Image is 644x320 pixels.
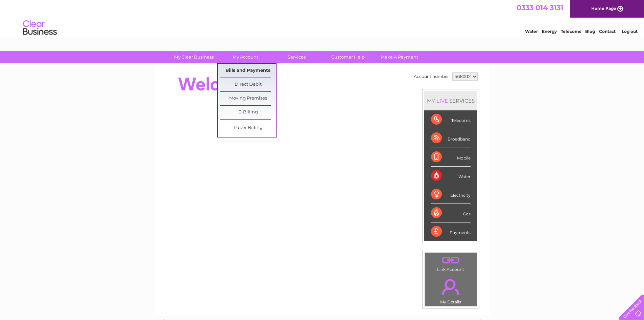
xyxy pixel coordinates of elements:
a: Customer Help [320,51,376,63]
a: 0333 014 3131 [517,3,563,12]
a: Telecoms [561,29,581,34]
td: My Details [425,273,477,306]
a: My Account [217,51,273,63]
a: Contact [599,29,616,34]
a: . [427,275,475,299]
div: Clear Business is a trading name of Verastar Limited (registered in [GEOGRAPHIC_DATA] No. 3667643... [163,4,482,33]
a: Water [525,29,538,34]
td: Account number [412,71,451,82]
a: Direct Debit [220,78,276,91]
a: Blog [585,29,595,34]
img: logo.png [23,18,57,38]
a: Moving Premises [220,92,276,105]
a: Paper Billing [220,121,276,135]
div: Telecoms [431,110,471,129]
div: Payments [431,222,471,241]
td: Link Account [425,252,477,274]
div: Broadband [431,129,471,148]
a: Energy [542,29,557,34]
div: Gas [431,204,471,222]
div: MY SERVICES [424,91,477,110]
div: LIVE [435,98,449,104]
a: E-Billing [220,106,276,119]
a: . [427,254,475,266]
a: Bills and Payments [220,64,276,78]
a: Make A Payment [372,51,427,63]
div: Water [431,167,471,185]
a: Log out [622,29,638,34]
a: My Clear Business [166,51,222,63]
a: Services [269,51,325,63]
div: Electricity [431,185,471,204]
div: Mobile [431,148,471,167]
